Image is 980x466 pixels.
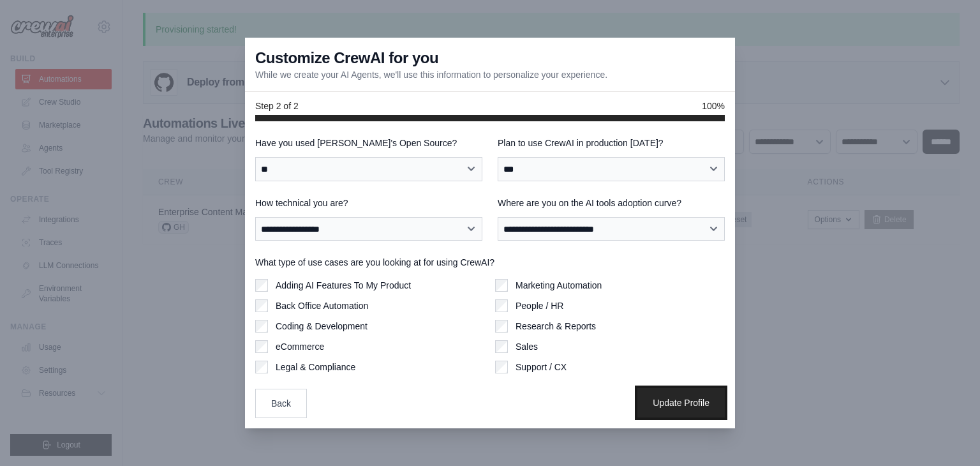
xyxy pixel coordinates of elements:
label: Adding AI Features To My Product [276,279,411,292]
label: Back Office Automation [276,299,368,312]
p: While we create your AI Agents, we'll use this information to personalize your experience. [255,68,607,81]
label: Have you used [PERSON_NAME]'s Open Source? [255,137,482,149]
button: Update Profile [637,388,725,417]
label: Support / CX [516,361,567,373]
label: Research & Reports [516,320,596,333]
label: Legal & Compliance [276,361,355,373]
label: eCommerce [276,340,324,353]
span: Step 2 of 2 [255,100,299,112]
label: What type of use cases are you looking at for using CrewAI? [255,256,725,269]
span: 100% [702,100,725,112]
label: People / HR [516,299,563,312]
button: Back [255,389,307,418]
label: Sales [516,340,538,353]
label: Where are you on the AI tools adoption curve? [498,197,725,209]
label: Plan to use CrewAI in production [DATE]? [498,137,725,149]
label: Marketing Automation [516,279,602,292]
h3: Customize CrewAI for you [255,48,438,68]
label: Coding & Development [276,320,367,333]
label: How technical you are? [255,197,482,209]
